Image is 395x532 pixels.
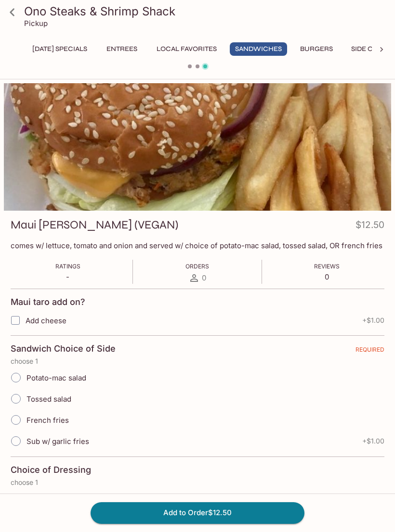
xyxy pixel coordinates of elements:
[11,241,384,250] p: comes w/ lettuce, tomato and onion and served w/ choice of potato-mac salad, tossed salad, OR fre...
[11,343,116,354] h4: Sandwich Choice of Side
[27,42,92,56] button: [DATE] Specials
[91,502,304,523] button: Add to Order$12.50
[314,263,340,270] span: Reviews
[24,19,48,28] p: Pickup
[11,217,178,232] h3: Maui [PERSON_NAME] (VEGAN)
[11,297,85,307] h4: Maui taro add on?
[100,42,144,56] button: Entrees
[26,394,71,404] span: Tossed salad
[355,217,384,236] h4: $12.50
[295,42,338,56] button: Burgers
[11,479,384,486] p: choose 1
[24,4,387,19] h3: Ono Steaks & Shrimp Shack
[26,316,66,325] span: Add cheese
[11,357,384,365] p: choose 1
[151,42,222,56] button: Local Favorites
[202,273,206,282] span: 0
[185,263,209,270] span: Orders
[362,437,384,445] span: + $1.00
[26,373,86,382] span: Potato-mac salad
[55,263,80,270] span: Ratings
[4,83,391,211] div: Maui Taro Burger (VEGAN)
[11,465,91,475] h4: Choice of Dressing
[55,272,80,281] p: -
[26,416,69,425] span: French fries
[362,317,384,324] span: + $1.00
[314,272,340,281] p: 0
[26,437,89,446] span: Sub w/ garlic fries
[230,42,287,56] button: Sandwiches
[355,346,384,357] span: REQUIRED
